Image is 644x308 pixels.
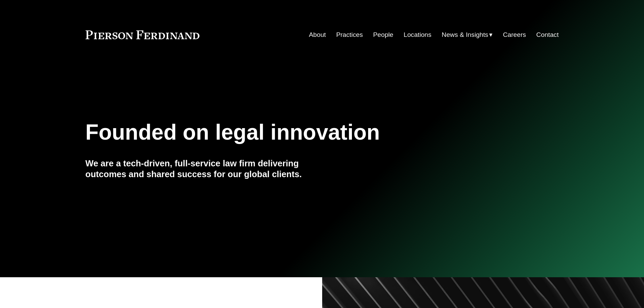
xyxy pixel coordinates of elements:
h4: We are a tech-driven, full-service law firm delivering outcomes and shared success for our global... [86,158,322,180]
a: About [309,28,326,41]
span: News & Insights [442,29,488,41]
a: Locations [404,28,431,41]
a: Contact [536,28,558,41]
a: Careers [503,28,526,41]
h1: Founded on legal innovation [86,120,480,145]
a: People [373,28,393,41]
a: folder dropdown [442,28,493,41]
a: Practices [336,28,363,41]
